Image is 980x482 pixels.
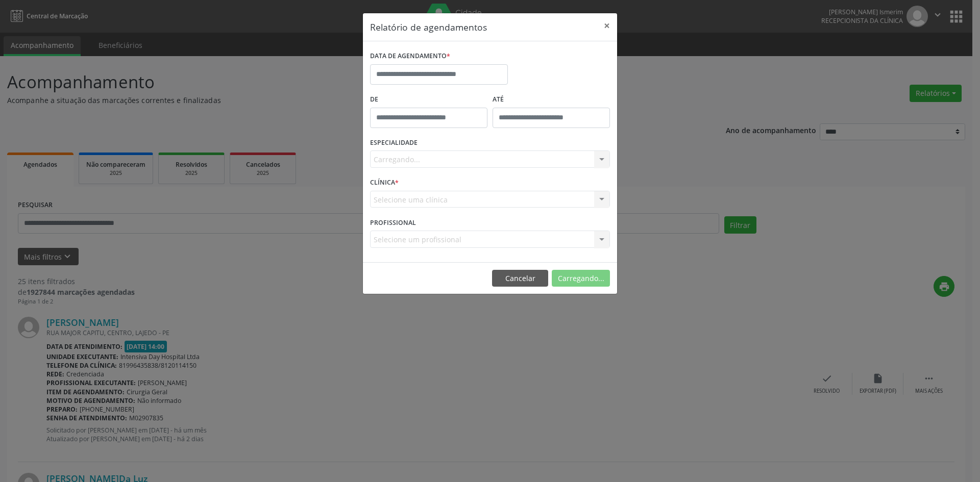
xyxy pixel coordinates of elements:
button: Carregando... [552,270,610,287]
label: ESPECIALIDADE [370,135,418,151]
button: Cancelar [492,270,548,287]
label: De [370,92,487,108]
button: Close [597,13,617,38]
label: PROFISSIONAL [370,215,416,231]
label: CLÍNICA [370,175,399,191]
h5: Relatório de agendamentos [370,20,487,34]
label: DATA DE AGENDAMENTO [370,48,450,64]
label: ATÉ [493,92,610,108]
